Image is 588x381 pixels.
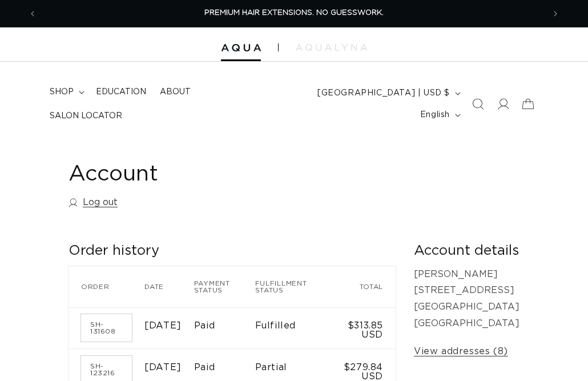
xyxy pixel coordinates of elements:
[43,80,89,104] summary: shop
[332,266,396,307] th: Total
[311,82,465,104] button: [GEOGRAPHIC_DATA] | USD $
[414,343,508,360] a: View addresses (8)
[317,87,450,99] span: [GEOGRAPHIC_DATA] | USD $
[69,194,118,211] a: Log out
[194,266,255,307] th: Payment status
[96,87,146,97] span: Education
[20,3,45,25] button: Previous announcement
[255,266,332,307] th: Fulfillment status
[153,80,198,104] a: About
[43,104,129,128] a: Salon Locator
[69,266,144,307] th: Order
[144,266,194,307] th: Date
[465,91,490,117] summary: Search
[221,44,261,52] img: Aqua Hair Extensions
[50,87,74,97] span: shop
[81,314,132,342] a: Order number SH-131608
[50,111,122,121] span: Salon Locator
[332,307,396,349] td: $313.85 USD
[144,321,182,330] time: [DATE]
[414,266,519,332] p: [PERSON_NAME] [STREET_ADDRESS] [GEOGRAPHIC_DATA] [GEOGRAPHIC_DATA]
[160,87,191,97] span: About
[543,3,568,25] button: Next announcement
[204,9,384,17] span: PREMIUM HAIR EXTENSIONS. NO GUESSWORK.
[144,363,182,372] time: [DATE]
[296,44,367,51] img: aqualyna.com
[69,242,396,260] h2: Order history
[194,307,255,349] td: Paid
[420,109,450,121] span: English
[414,242,519,260] h2: Account details
[89,80,153,104] a: Education
[69,161,519,189] h1: Account
[413,104,465,126] button: English
[255,307,332,349] td: Fulfilled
